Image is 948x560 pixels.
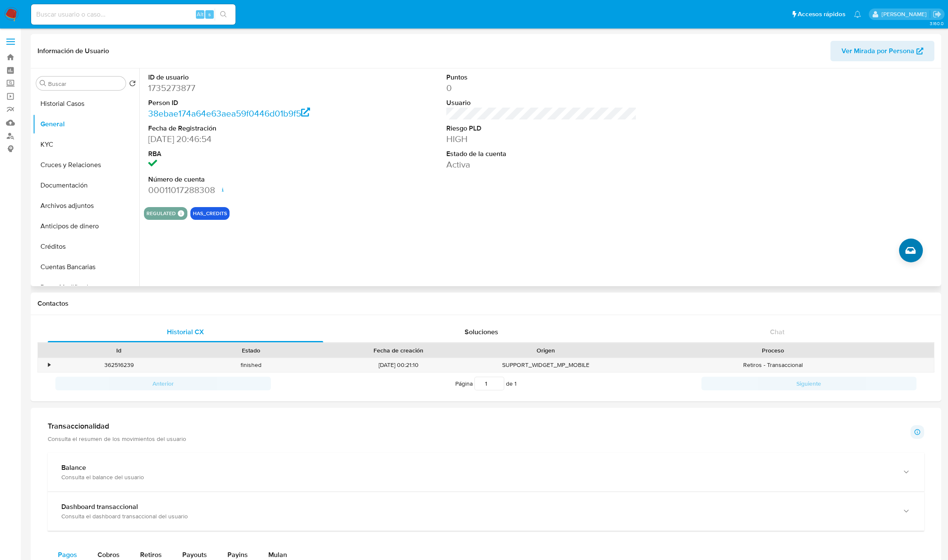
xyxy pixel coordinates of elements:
[48,361,50,369] div: •
[33,114,139,134] button: General
[323,346,474,355] div: Fecha de creación
[208,10,211,18] span: s
[33,155,139,175] button: Cruces y Relaciones
[215,9,232,20] button: search-icon
[129,80,136,89] button: Volver al orden por defecto
[148,175,339,184] dt: Número de cuenta
[37,47,109,55] h1: Información de Usuario
[37,299,934,308] h1: Contactos
[191,346,312,355] div: Estado
[148,82,339,94] dd: 1735273877
[480,358,612,372] div: SUPPORT_WIDGET_MP_MOBILE
[770,327,784,337] span: Chat
[33,134,139,155] button: KYC
[33,277,139,298] button: Datos Modificados
[197,10,204,18] span: Alt
[446,82,637,94] dd: 0
[33,257,139,277] button: Cuentas Bancarias
[31,9,236,20] input: Buscar usuario o caso...
[612,358,934,372] div: Retiros - Transaccional
[701,377,917,390] button: Siguiente
[446,73,637,82] dt: Puntos
[485,346,606,355] div: Origen
[33,94,139,114] button: Historial Casos
[933,10,942,19] a: Salir
[185,358,318,372] div: finished
[33,216,139,236] button: Anticipos de dinero
[446,133,637,145] dd: HIGH
[882,10,930,18] p: nicolas.luzardo@mercadolibre.com
[59,346,179,355] div: Id
[842,41,914,61] span: Ver Mirada por Persona
[798,10,845,19] span: Accesos rápidos
[317,358,480,372] div: [DATE] 00:21:10
[167,327,204,337] span: Historial CX
[446,159,637,171] dd: Activa
[148,133,339,145] dd: [DATE] 20:46:54
[40,80,46,87] button: Buscar
[514,379,517,388] span: 1
[854,11,861,18] a: Notificaciones
[53,358,185,372] div: 362516239
[148,98,339,108] dt: Person ID
[148,107,310,119] a: 38ebae174a64e63aea59f0446d01b9f5
[148,149,339,159] dt: RBA
[455,377,517,390] span: Página de
[148,124,339,133] dt: Fecha de Registración
[446,124,637,133] dt: Riesgo PLD
[446,98,637,108] dt: Usuario
[148,184,339,196] dd: 00011017288308
[446,149,637,159] dt: Estado de la cuenta
[465,327,498,337] span: Soluciones
[148,73,339,82] dt: ID de usuario
[55,377,271,390] button: Anterior
[33,175,139,196] button: Documentación
[618,346,928,355] div: Proceso
[33,236,139,257] button: Créditos
[33,196,139,216] button: Archivos adjuntos
[48,80,122,88] input: Buscar
[830,41,934,61] button: Ver Mirada por Persona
